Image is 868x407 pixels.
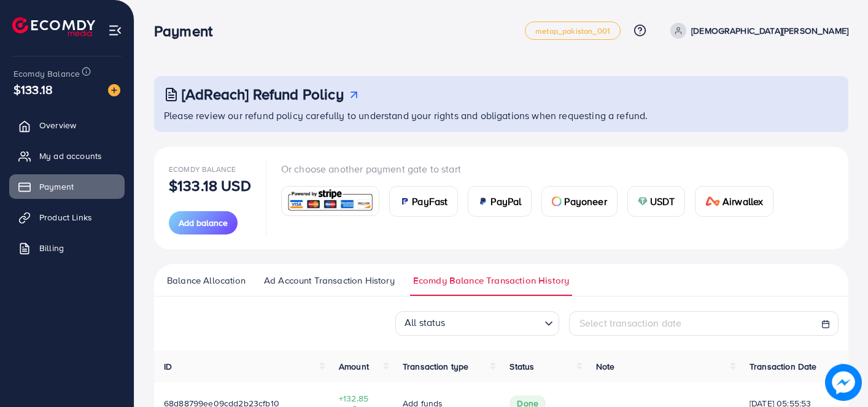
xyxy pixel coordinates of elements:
img: card [285,188,376,214]
span: Amount [339,360,369,373]
p: [DEMOGRAPHIC_DATA][PERSON_NAME] [691,23,848,38]
img: card [552,196,562,206]
a: Billing [9,236,125,260]
span: $133.18 [14,80,53,98]
span: Airwallex [723,194,763,209]
img: logo [12,17,95,36]
span: Ecomdy Balance [14,68,80,80]
a: cardPayPal [468,186,532,217]
span: Status [510,360,534,373]
span: Transaction type [403,360,469,373]
a: card [281,186,380,216]
a: Payment [9,174,125,199]
p: Or choose another payment gate to start [281,161,784,176]
span: USDT [650,194,675,209]
a: cardUSDT [627,186,686,217]
a: cardPayFast [389,186,458,217]
img: image [108,84,120,96]
img: card [478,196,488,206]
a: cardPayoneer [541,186,617,217]
span: Overview [39,119,76,131]
a: [DEMOGRAPHIC_DATA][PERSON_NAME] [665,23,848,39]
a: metap_pakistan_001 [525,21,621,40]
p: Please review our refund policy carefully to understand your rights and obligations when requesti... [164,108,841,123]
span: Transaction Date [750,360,817,373]
img: card [400,196,409,206]
h3: Payment [154,22,222,40]
span: Billing [39,242,64,254]
span: Ecomdy Balance [169,164,236,174]
img: card [638,196,648,206]
a: cardAirwallex [695,186,773,217]
span: Payoneer [564,194,606,209]
span: Note [596,360,615,373]
span: Balance Allocation [167,274,246,287]
span: Add balance [179,217,228,229]
span: My ad accounts [39,150,102,162]
span: Payment [39,180,74,193]
a: Overview [9,113,125,138]
span: Ecomdy Balance Transaction History [413,274,569,287]
a: My ad accounts [9,144,125,168]
span: All status [402,312,448,332]
h3: [AdReach] Refund Policy [182,85,344,103]
a: Product Links [9,205,125,230]
p: $133.18 USD [169,178,251,193]
span: Select transaction date [579,316,682,330]
button: Add balance [169,211,238,235]
span: Ad Account Transaction History [264,274,395,287]
img: menu [108,23,122,37]
span: +132.85 [339,392,383,405]
span: PayFast [412,194,448,209]
input: Search for option [449,312,540,332]
span: PayPal [490,194,521,209]
img: card [705,196,720,206]
span: metap_pakistan_001 [535,27,610,35]
div: Search for option [395,311,559,336]
img: image [825,364,862,401]
span: Product Links [39,211,92,223]
span: ID [164,360,172,373]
